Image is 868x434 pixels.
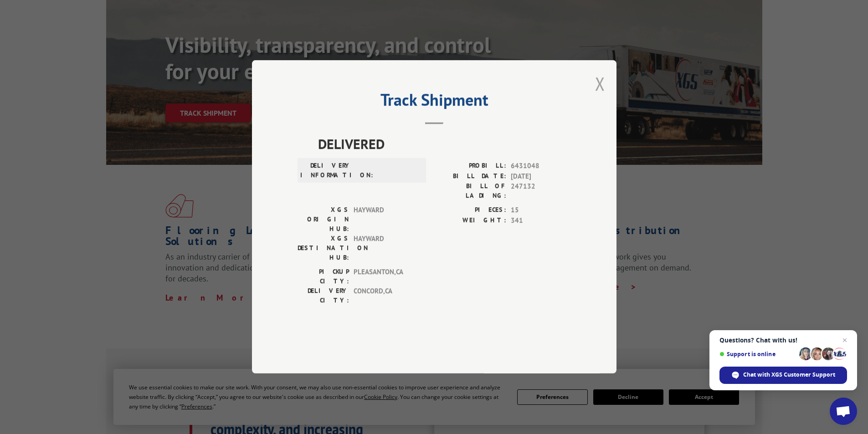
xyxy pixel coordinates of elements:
span: DELIVERED [318,134,571,154]
span: [DATE] [511,171,571,182]
div: Open chat [830,398,857,425]
button: Close modal [595,71,605,96]
label: DELIVERY CITY: [298,286,349,306]
label: WEIGHT: [434,215,506,226]
label: PIECES: [434,205,506,216]
h2: Track Shipment [298,93,571,111]
span: PLEASANTON , CA [354,267,415,286]
label: BILL OF LADING: [434,182,506,201]
label: DELIVERY INFORMATION: [300,161,352,180]
span: HAYWARD [354,205,415,234]
div: Chat with XGS Customer Support [719,367,847,384]
label: XGS DESTINATION HUB: [298,234,349,263]
span: Close chat [839,335,850,346]
span: Support is online [719,351,796,357]
span: 247132 [511,182,571,201]
label: PROBILL: [434,161,506,172]
label: BILL DATE: [434,171,506,182]
span: 341 [511,215,571,226]
span: Chat with XGS Customer Support [743,371,835,379]
span: 6431048 [511,161,571,172]
label: XGS ORIGIN HUB: [298,205,349,234]
label: PICKUP CITY: [298,267,349,286]
span: Questions? Chat with us! [719,337,847,344]
span: CONCORD , CA [354,286,415,306]
span: HAYWARD [354,234,415,263]
span: 15 [511,205,571,216]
